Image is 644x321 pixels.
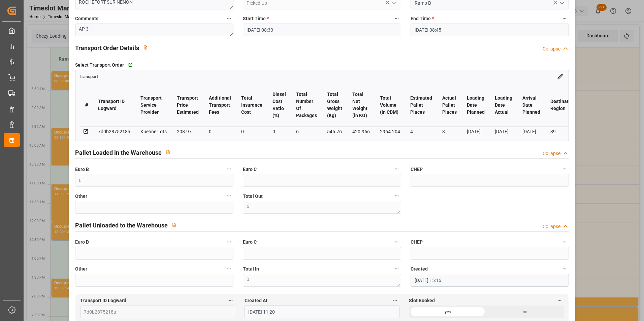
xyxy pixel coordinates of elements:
th: Transport Price Estimated [172,83,204,127]
th: Destination Region [545,83,580,127]
span: CHEP [411,239,423,246]
button: Euro B [225,238,233,246]
th: Transport Service Provider [135,83,172,127]
div: 545.76 [327,128,342,136]
th: Loading Date Actual [490,83,517,127]
span: Euro B [75,166,89,173]
span: Euro C [243,166,257,173]
div: 0 [272,128,286,136]
button: Total In [392,264,401,273]
button: Euro C [392,165,401,173]
div: Kuehne Lots [140,128,167,136]
div: Collapse [543,45,560,52]
div: [DATE] [522,128,540,136]
th: Actual Pallet Places [437,83,462,127]
span: Comments [75,15,98,22]
th: Additional Transport Fees [204,83,236,127]
div: 3 [442,128,457,136]
span: Total Out [243,193,263,200]
button: End Time * [560,14,569,23]
th: Total Insurance Cost [236,83,267,127]
th: Diesel Cost Ratio (%) [267,83,291,127]
button: Euro B [225,165,233,173]
span: transport [80,74,98,79]
div: 0 [209,128,231,136]
a: transport [80,73,98,79]
span: Transport ID Logward [80,297,126,304]
div: 0 [241,128,262,136]
span: Euro B [75,239,89,246]
div: no [486,306,564,318]
button: Other [225,264,233,273]
h2: Transport Order Details [75,43,139,52]
h2: Pallet Loaded in the Warehouse [75,148,162,157]
th: Total Gross Weight (Kg) [322,83,347,127]
textarea: AP 3 [75,24,233,36]
button: CHEP [560,238,569,246]
button: CHEP [560,165,569,173]
div: [DATE] [467,128,485,136]
textarea: 6 [243,201,401,214]
div: 2964.204 [380,128,400,136]
button: Total Out [392,191,401,200]
input: DD-MM-YYYY HH:MM [245,306,399,318]
textarea: 0 [243,274,401,287]
th: Loading Date Planned [462,83,490,127]
input: DD-MM-YYYY HH:MM [411,274,569,287]
th: Estimated Pallet Places [405,83,437,127]
h2: Pallet Unloaded to the Warehouse [75,221,168,230]
span: Created At [245,297,267,304]
button: Comments [225,14,233,23]
th: Arrival Date Planned [517,83,545,127]
button: Slot Booked [555,296,564,305]
button: Start Time * [392,14,401,23]
div: 420.966 [352,128,370,136]
th: Total Number Of Packages [291,83,322,127]
span: Select Transport Order [75,62,124,69]
button: Euro C [392,238,401,246]
button: Created [560,264,569,273]
div: 7d0b2875218a [98,128,130,136]
button: View description [162,146,174,158]
span: Start Time [243,15,269,22]
span: Other [75,265,87,273]
div: 208.97 [177,128,199,136]
button: View description [139,41,152,54]
span: Euro C [243,239,257,246]
input: DD-MM-YYYY HH:MM [411,24,569,36]
th: Total Net Weight (in KG) [347,83,375,127]
th: Total Volume (in CDM) [375,83,405,127]
button: Other [225,191,233,200]
div: Collapse [543,150,560,157]
div: 4 [410,128,432,136]
input: DD-MM-YYYY HH:MM [243,24,401,36]
button: Created At [391,296,399,305]
button: View description [168,218,181,231]
th: # [80,83,93,127]
span: Created [411,265,428,273]
th: Transport ID Logward [93,83,135,127]
div: Collapse [543,223,560,230]
span: Total In [243,265,259,273]
div: [DATE] [495,128,512,136]
div: 39 [550,128,575,136]
span: End Time [411,15,434,22]
span: Slot Booked [409,297,435,304]
span: CHEP [411,166,423,173]
span: Other [75,193,87,200]
button: Transport ID Logward [226,296,235,305]
div: yes [409,306,486,318]
div: 6 [296,128,317,136]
